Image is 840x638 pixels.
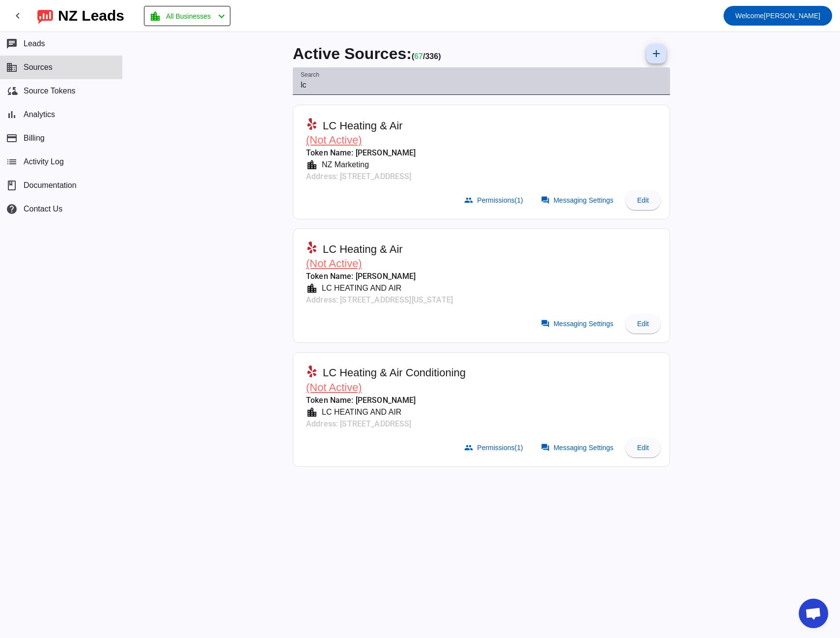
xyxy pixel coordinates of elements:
span: Documentation [24,181,77,190]
a: Open chat [799,599,828,628]
button: Messaging Settings [535,190,621,210]
span: Edit [637,444,649,452]
button: Messaging Settings [535,314,621,334]
mat-icon: group [464,443,473,452]
mat-icon: group [464,196,473,205]
div: LC HEATING AND AIR [318,406,401,418]
span: (1) [515,444,523,452]
mat-icon: help [6,203,18,215]
span: Messaging Settings [554,196,614,204]
button: All Businesses [144,6,230,26]
mat-icon: location_city [306,406,318,418]
mat-icon: bar_chart [6,109,18,121]
span: (Not Active) [306,257,362,270]
span: [PERSON_NAME] [735,9,820,23]
button: Edit [625,438,661,457]
span: Analytics [24,110,55,119]
span: All Businesses [166,9,211,23]
span: (1) [515,196,523,204]
span: LC Heating & Air [323,243,403,256]
span: Edit [637,320,649,328]
mat-card-subtitle: Address: [STREET_ADDRESS][US_STATE] [306,294,453,306]
mat-card-subtitle: Address: [STREET_ADDRESS] [306,418,466,430]
mat-icon: location_city [306,159,318,171]
span: Source Tokens [24,87,76,95]
mat-icon: forum [541,196,550,205]
div: LC HEATING AND AIR [318,282,401,294]
button: Permissions(1) [458,190,531,210]
span: Permissions [477,444,523,452]
button: Edit [625,314,661,334]
span: (Not Active) [306,134,362,146]
mat-icon: add [650,48,662,60]
div: NZ Leads [58,9,124,23]
button: Messaging Settings [535,438,621,457]
button: Permissions(1) [458,438,531,457]
span: Messaging Settings [554,444,614,452]
span: Edit [637,196,649,204]
span: / [423,52,425,61]
mat-icon: chevron_left [12,10,24,22]
mat-card-subtitle: Token Name: [PERSON_NAME] [306,395,466,406]
span: LC Heating & Air Conditioning [323,366,466,380]
span: Welcome [735,12,764,20]
mat-icon: payment [6,132,18,144]
span: Total [425,52,441,61]
mat-icon: list [6,156,18,168]
span: Leads [24,39,45,48]
mat-icon: forum [541,443,550,452]
mat-card-subtitle: Address: [STREET_ADDRESS] [306,171,416,182]
span: Permissions [477,196,523,204]
mat-label: Search [301,72,319,78]
span: Billing [24,134,45,143]
mat-card-subtitle: Token Name: [PERSON_NAME] [306,271,453,282]
span: Contact Us [24,205,62,213]
mat-icon: location_city [306,282,318,294]
span: ( [412,52,414,61]
span: LC Heating & Air [323,119,403,133]
span: Working [414,52,423,61]
mat-icon: business [6,61,18,73]
div: NZ Marketing [318,159,369,171]
span: Active Sources: [293,45,412,62]
mat-icon: location_city [149,10,161,22]
span: (Not Active) [306,381,362,394]
mat-card-subtitle: Token Name: [PERSON_NAME] [306,147,416,159]
mat-icon: cloud_sync [6,85,18,97]
span: Activity Log [24,157,64,166]
mat-icon: chat [6,38,18,50]
span: Sources [24,63,53,72]
img: logo [37,7,53,24]
mat-icon: forum [541,319,550,328]
span: Messaging Settings [554,320,614,328]
span: book [6,180,18,191]
button: Welcome[PERSON_NAME] [724,6,832,26]
button: Edit [625,190,661,210]
mat-icon: chevron_left [216,10,227,22]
